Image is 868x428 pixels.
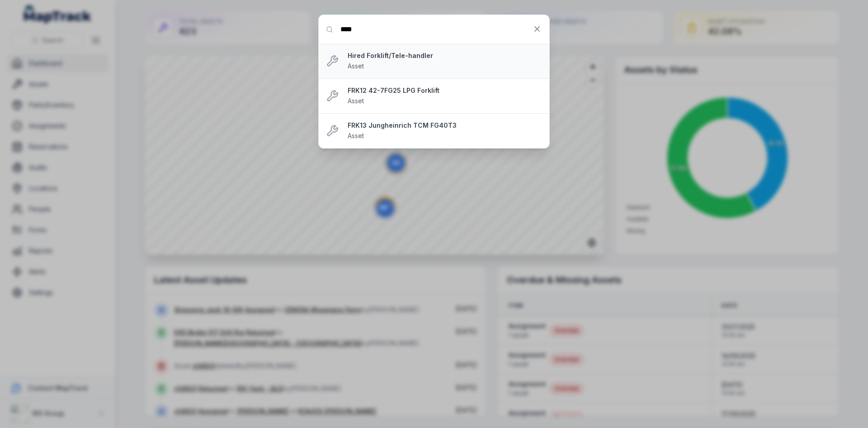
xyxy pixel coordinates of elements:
a: FRK13 Jungheinrich TCM FG40T3Asset [348,121,542,141]
a: Hired Forklift/Tele-handlerAsset [348,51,542,71]
strong: FRK12 42-7FG25 LPG Forklift [348,86,542,95]
span: Asset [348,62,364,70]
strong: Hired Forklift/Tele-handler [348,51,542,60]
a: FRK12 42-7FG25 LPG ForkliftAsset [348,86,542,106]
strong: FRK13 Jungheinrich TCM FG40T3 [348,121,542,130]
span: Asset [348,132,364,139]
span: Asset [348,97,364,105]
